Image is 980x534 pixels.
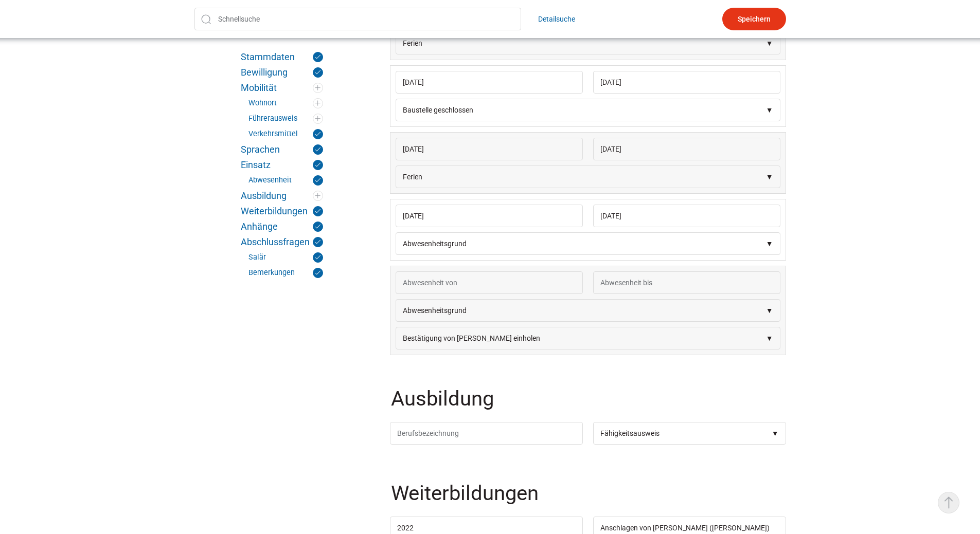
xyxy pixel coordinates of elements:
[722,8,786,30] input: Speichern
[241,191,323,201] a: Ausbildung
[241,67,323,78] a: Bewilligung
[593,138,780,160] input: Abwesenheit bis
[390,389,788,422] legend: Ausbildung
[248,175,323,186] a: Abwesenheit
[593,271,780,294] input: Abwesenheit bis
[241,160,323,170] a: Einsatz
[241,144,323,155] a: Sprachen
[194,8,521,30] input: Schnellsuche
[396,205,583,227] input: Abwesenheit von
[593,71,780,94] input: Abwesenheit bis
[396,271,583,294] input: Abwesenheit von
[241,83,323,93] a: Mobilität
[248,114,323,124] a: Führerausweis
[241,52,323,62] a: Stammdaten
[390,483,788,517] legend: Weiterbildungen
[396,138,583,160] input: Abwesenheit von
[593,205,780,227] input: Abwesenheit bis
[241,222,323,232] a: Anhänge
[396,71,583,94] input: Abwesenheit von
[241,237,323,247] a: Abschlussfragen
[538,8,575,30] a: Detailsuche
[248,252,323,263] a: Salär
[938,492,959,513] a: ▵ Nach oben
[248,98,323,108] a: Wohnort
[241,206,323,216] a: Weiterbildungen
[390,422,583,445] input: Berufsbezeichnung
[248,129,323,139] a: Verkehrsmittel
[248,268,323,278] a: Bemerkungen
